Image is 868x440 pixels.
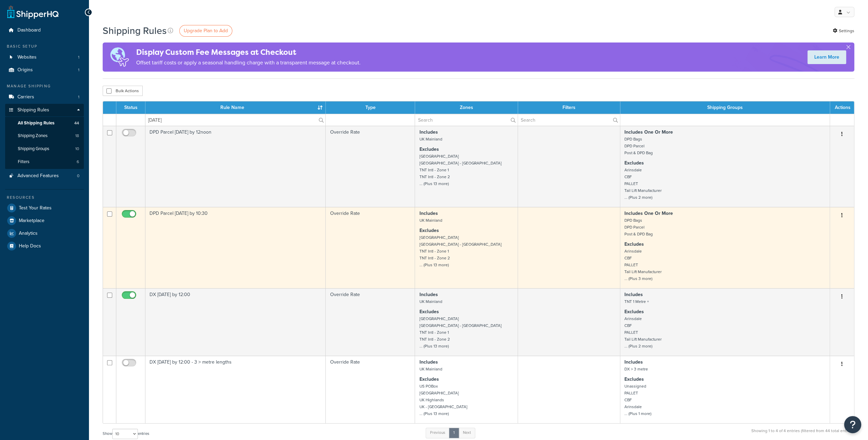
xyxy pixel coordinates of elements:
a: Origins 1 [5,64,84,76]
strong: Excludes [624,241,644,248]
th: Type [326,101,415,114]
p: Offset tariff costs or apply a seasonal handling charge with a transparent message at checkout. [136,58,361,68]
li: Carriers [5,91,84,103]
li: All Shipping Rules [5,117,84,130]
a: Analytics [5,227,84,240]
a: Shipping Groups 10 [5,143,84,155]
small: TNT 1 Metre + [624,298,649,305]
button: Bulk Actions [103,86,143,96]
a: Upgrade Plan to Add [179,25,232,37]
label: Show entries [103,429,149,439]
strong: Excludes [419,227,439,234]
span: Shipping Rules [17,107,49,113]
td: Override Rate [326,207,415,288]
a: Next [458,428,475,438]
input: Search [145,114,325,126]
td: Override Rate [326,356,415,423]
h1: Shipping Rules [103,24,167,37]
span: Marketplace [19,218,44,224]
small: Arinsdale CBF PALLET Tail Lift Manufacturer ... (Plus 3 more) [624,248,662,282]
strong: Excludes [419,376,439,383]
strong: Excludes [419,308,439,315]
td: DX [DATE] by 12:00 [145,288,326,356]
a: 1 [449,428,459,438]
th: Actions [830,101,854,114]
td: DPD Parcel [DATE] by 12noon [145,126,326,207]
span: Analytics [19,231,38,236]
small: [GEOGRAPHIC_DATA] [GEOGRAPHIC_DATA] - [GEOGRAPHIC_DATA] TNT Intl - Zone 1 TNT Intl - Zone 2 ... (... [419,316,501,349]
th: Rule Name : activate to sort column ascending [145,101,326,114]
span: Shipping Zones [18,133,48,139]
span: Filters [18,159,29,165]
td: DX [DATE] by 12:00 - 3 > metre lengths [145,356,326,423]
strong: Includes [624,358,643,366]
li: Shipping Rules [5,104,84,169]
strong: Includes [419,291,438,298]
small: DPD Bags DPD Parcel Post & DPD Bag [624,217,653,237]
a: Test Your Rates [5,202,84,214]
a: Previous [426,428,450,438]
span: Test Your Rates [19,205,52,211]
strong: Includes [624,291,643,298]
div: Manage Shipping [5,83,84,89]
li: Advanced Features [5,170,84,182]
button: Open Resource Center [844,416,861,433]
li: Filters [5,156,84,168]
th: Shipping Groups [620,101,830,114]
strong: Includes One Or More [624,129,673,136]
a: Help Docs [5,240,84,252]
span: 0 [77,173,79,179]
th: Filters [518,101,620,114]
small: Arinsdale CBF PALLET Tail Lift Manufacturer ... (Plus 2 more) [624,316,662,349]
span: Origins [17,67,33,73]
td: Override Rate [326,288,415,356]
li: Shipping Zones [5,130,84,142]
small: Arinsdale CBF PALLET Tail Lift Manufacturer ... (Plus 2 more) [624,167,662,200]
a: Shipping Rules [5,104,84,117]
span: 1 [78,54,79,60]
a: Dashboard [5,24,84,37]
small: US POBox [GEOGRAPHIC_DATA] UK Highlands UK - [GEOGRAPHIC_DATA] ... (Plus 13 more) [419,383,467,417]
small: UK Mainland [419,298,442,305]
li: Origins [5,64,84,76]
small: DX > 3 metre [624,366,648,372]
span: 6 [77,159,79,165]
a: Marketplace [5,215,84,227]
span: Carriers [17,94,34,100]
small: Unassigned PALLET CBF Arinsdale ... (Plus 1 more) [624,383,651,417]
strong: Excludes [624,308,644,315]
span: Websites [17,54,37,60]
td: Override Rate [326,126,415,207]
span: Upgrade Plan to Add [184,27,228,34]
strong: Includes [419,210,438,217]
strong: Includes One Or More [624,210,673,217]
span: Dashboard [17,27,41,33]
small: [GEOGRAPHIC_DATA] [GEOGRAPHIC_DATA] - [GEOGRAPHIC_DATA] TNT Intl - Zone 1 TNT Intl - Zone 2 ... (... [419,234,501,268]
a: Carriers 1 [5,91,84,103]
a: Websites 1 [5,51,84,64]
span: Help Docs [19,243,41,249]
small: UK Mainland [419,217,442,223]
li: Websites [5,51,84,64]
small: UK Mainland [419,136,442,142]
span: 10 [75,146,79,152]
strong: Includes [419,358,438,366]
span: All Shipping Rules [18,120,54,126]
input: Search [415,114,517,126]
span: 18 [75,133,79,139]
a: Learn More [807,50,846,64]
small: [GEOGRAPHIC_DATA] [GEOGRAPHIC_DATA] - [GEOGRAPHIC_DATA] TNT Intl - Zone 1 TNT Intl - Zone 2 ... (... [419,153,501,187]
span: 44 [74,120,79,126]
span: 1 [78,67,79,73]
h4: Display Custom Fee Messages at Checkout [136,47,361,58]
strong: Includes [419,129,438,136]
li: Shipping Groups [5,143,84,155]
span: Advanced Features [17,173,59,179]
span: 1 [78,94,79,100]
a: All Shipping Rules 44 [5,117,84,130]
